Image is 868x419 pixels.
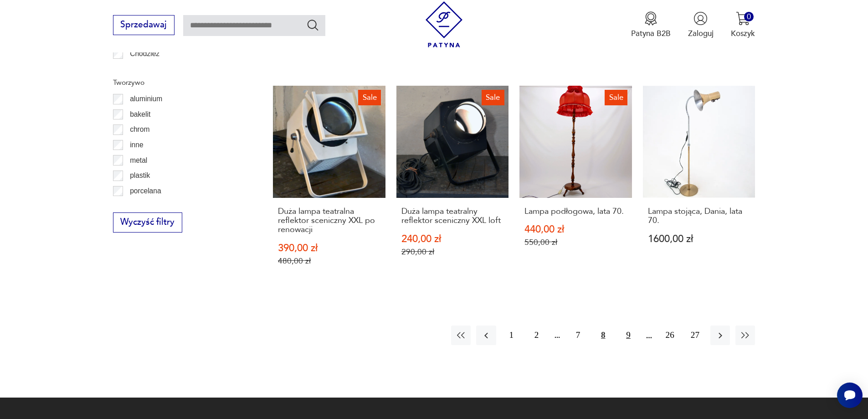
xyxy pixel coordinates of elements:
p: metal [130,155,147,166]
p: chrom [130,124,149,135]
p: aluminium [130,93,162,105]
p: 440,00 zł [524,225,627,234]
p: 390,00 zł [278,243,380,253]
div: 0 [744,12,754,21]
p: Koszyk [731,28,755,39]
button: 8 [593,326,613,345]
a: SaleDuża lampa teatralny reflektor sceniczny XXL loftDuża lampa teatralny reflektor sceniczny XXL... [396,86,509,287]
button: Zaloguj [688,11,714,39]
p: porcelana [130,185,161,197]
a: Sprzedawaj [113,22,175,29]
p: 1600,00 zł [648,234,750,244]
button: 26 [660,326,680,345]
button: 9 [618,326,638,345]
h3: Lampa stojąca, Dania, lata 70. [648,207,750,226]
p: porcelit [130,200,153,212]
a: SaleDuża lampa teatralna reflektor sceniczny XXL po renowacjiDuża lampa teatralna reflektor sceni... [273,86,385,287]
p: Chodzież [130,48,159,60]
button: 0Koszyk [731,11,755,39]
p: 480,00 zł [278,256,380,266]
p: inne [130,139,143,151]
p: plastik [130,170,150,181]
h3: Lampa podłogowa, lata 70. [524,207,627,216]
p: Tworzywo [113,77,247,88]
a: Ikona medaluPatyna B2B [631,11,671,39]
img: Ikona koszyka [736,11,750,26]
button: Sprzedawaj [113,15,175,35]
p: Patyna B2B [631,28,671,39]
p: 290,00 zł [401,247,504,257]
a: Lampa stojąca, Dania, lata 70.Lampa stojąca, Dania, lata 70.1600,00 zł [643,86,755,287]
img: Patyna - sklep z meblami i dekoracjami vintage [421,1,467,47]
h3: Duża lampa teatralny reflektor sceniczny XXL loft [401,207,504,226]
a: SaleLampa podłogowa, lata 70.Lampa podłogowa, lata 70.440,00 zł550,00 zł [519,86,632,287]
button: 1 [502,326,521,345]
p: Zaloguj [688,28,714,39]
button: Szukaj [306,18,319,31]
img: Ikonka użytkownika [693,11,708,26]
p: 240,00 zł [401,234,504,244]
button: Wyczyść filtry [113,212,182,233]
p: 550,00 zł [524,238,627,247]
button: 2 [527,326,546,345]
h3: Duża lampa teatralna reflektor sceniczny XXL po renowacji [278,207,380,235]
button: Patyna B2B [631,11,671,39]
button: 7 [568,326,588,345]
p: bakelit [130,109,150,120]
img: Ikona medalu [644,11,658,26]
p: Ćmielów [130,63,157,75]
button: 27 [685,326,705,345]
iframe: Smartsupp widget button [837,383,863,408]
